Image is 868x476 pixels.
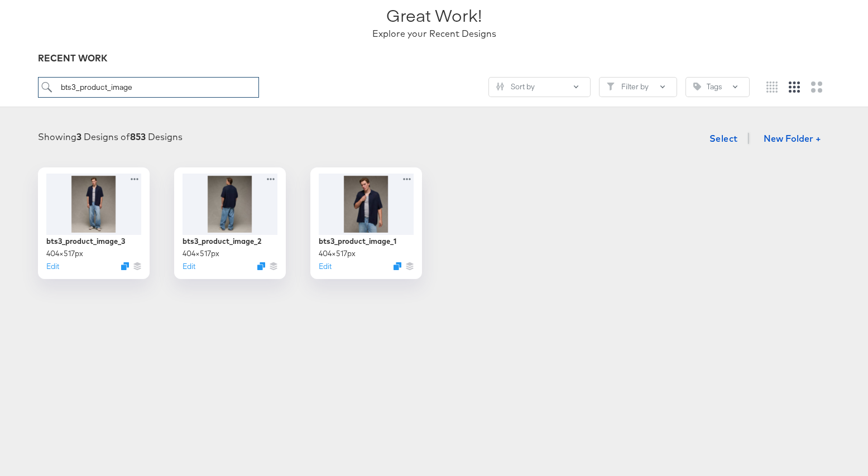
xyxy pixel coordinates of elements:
[488,77,591,97] button: SlidersSort by
[38,52,831,65] div: RECENT WORK
[685,77,750,97] button: TagTags
[319,236,396,247] div: bts3_product_image_1
[257,262,265,270] svg: Duplicate
[705,127,742,150] button: Select
[496,83,504,90] svg: Sliders
[46,261,59,272] button: Edit
[310,167,422,279] div: bts3_product_image_1404×517pxEditDuplicate
[130,131,146,142] strong: 853
[183,261,195,272] button: Edit
[754,129,831,150] button: New Folder +
[46,236,125,247] div: bts3_product_image_3
[599,77,677,97] button: FilterFilter by
[174,167,286,279] div: bts3_product_image_2404×517pxEditDuplicate
[76,131,81,142] strong: 3
[394,262,401,270] svg: Duplicate
[372,27,496,40] div: Explore your Recent Designs
[38,77,259,98] input: Search for a design
[319,248,356,259] div: 404 × 517 px
[38,167,150,279] div: bts3_product_image_3404×517pxEditDuplicate
[386,3,482,27] div: Great Work!
[766,81,778,93] svg: Small grid
[183,236,261,247] div: bts3_product_image_2
[811,81,822,93] svg: Large grid
[607,83,615,90] svg: Filter
[38,131,183,143] div: Showing Designs of Designs
[183,248,219,259] div: 404 × 517 px
[121,262,129,270] svg: Duplicate
[693,83,701,90] svg: Tag
[789,81,800,93] svg: Medium grid
[709,131,738,146] span: Select
[46,248,83,259] div: 404 × 517 px
[319,261,332,272] button: Edit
